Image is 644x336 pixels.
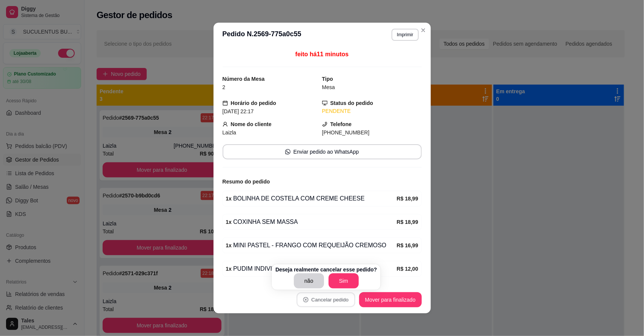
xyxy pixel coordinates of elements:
[322,100,327,106] span: desktop
[397,266,418,272] strong: R$ 12,00
[297,293,355,307] button: close-circleCancelar pedido
[231,121,272,127] strong: Nome do cliente
[322,84,335,90] span: Mesa
[226,217,397,227] div: COXINHA SEM MASSA
[223,129,237,136] span: Laizla
[397,219,418,225] strong: R$ 18,99
[226,219,232,225] strong: 1 x
[392,29,418,41] button: Imprimir
[359,292,422,307] button: Mover para finalizado
[226,264,397,273] div: PUDIM INDIVIDUAL
[223,144,422,159] button: whats-appEnviar pedido ao WhatsApp
[322,76,333,82] strong: Tipo
[294,273,324,288] button: não
[226,194,397,203] div: BOLINHA DE COSTELA COM CREME CHEESE
[303,297,309,302] span: close-circle
[295,51,349,57] span: feito há 11 minutos
[322,107,422,115] div: PENDENTE
[330,100,373,106] strong: Status do pedido
[397,242,418,248] strong: R$ 16,99
[226,242,232,248] strong: 1 x
[223,108,254,114] span: [DATE] 22:17
[223,84,226,90] span: 2
[231,100,277,106] strong: Horário do pedido
[223,122,228,127] span: user
[223,179,270,185] strong: Resumo do pedido
[285,149,290,154] span: whats-app
[322,129,370,136] span: [PHONE_NUMBER]
[329,273,359,288] button: Sim
[226,241,397,250] div: MINI PASTEL - FRANGO COM REQUEIJÃO CREMOSO
[223,100,228,106] span: calendar
[226,196,232,202] strong: 1 x
[397,196,418,202] strong: R$ 18,99
[417,24,429,36] button: Close
[223,76,265,82] strong: Número da Mesa
[322,122,327,127] span: phone
[226,266,232,272] strong: 1 x
[330,121,352,127] strong: Telefone
[275,266,377,273] p: Deseja realmente cancelar esse pedido?
[223,29,301,41] h3: Pedido N. 2569-775a0c55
